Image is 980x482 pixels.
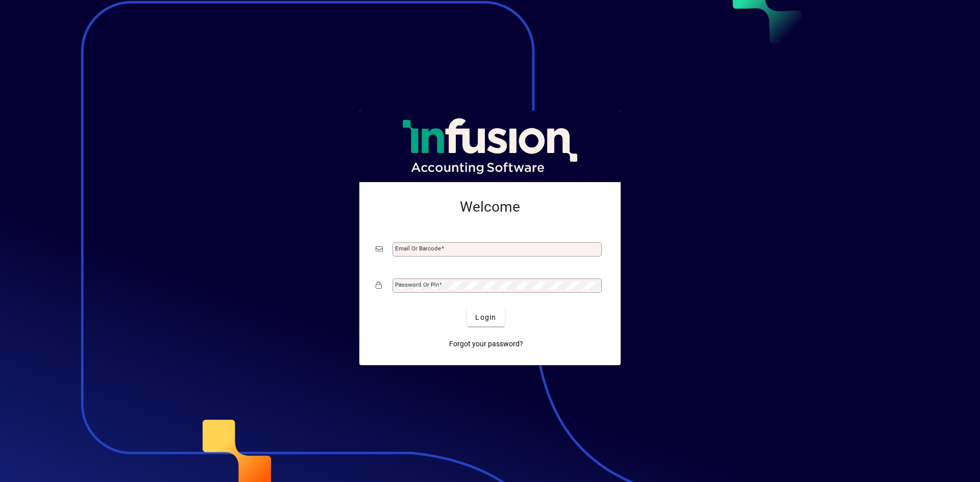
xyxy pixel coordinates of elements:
[475,312,496,323] span: Login
[449,339,523,349] span: Forgot your password?
[445,335,527,353] a: Forgot your password?
[395,281,439,288] mat-label: Password or Pin
[467,308,504,326] button: Login
[395,245,441,252] mat-label: Email or Barcode
[376,198,604,216] h2: Welcome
